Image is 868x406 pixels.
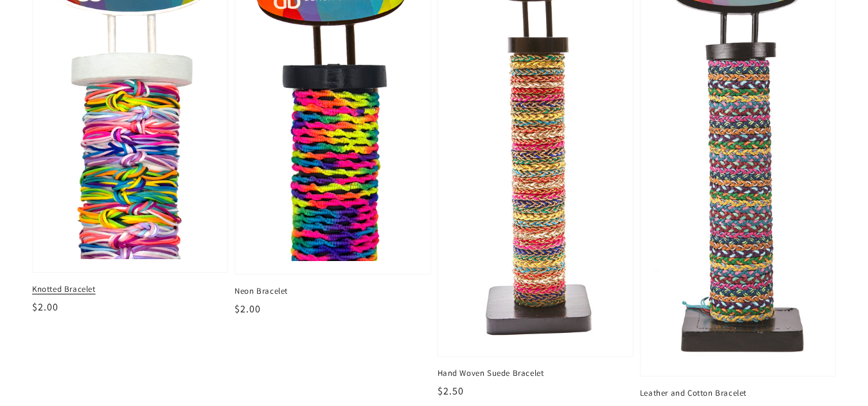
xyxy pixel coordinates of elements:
[438,384,464,398] span: $2.50
[438,368,633,379] span: Hand Woven Suede Bracelet
[32,300,58,314] span: $2.00
[640,387,836,399] span: Leather and Cotton Bracelet
[32,283,228,295] span: Knotted Bracelet
[235,302,261,316] span: $2.00
[235,285,430,297] span: Neon Bracelet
